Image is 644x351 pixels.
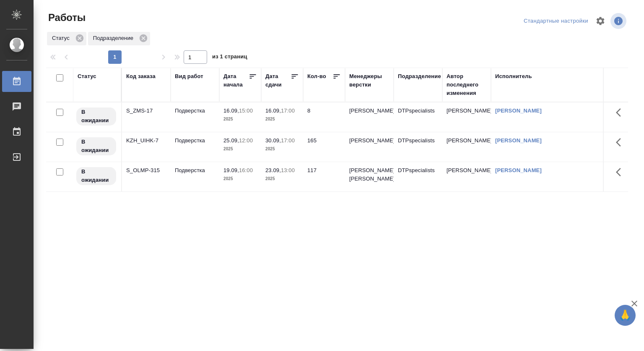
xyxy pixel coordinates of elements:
p: 13:00 [281,167,295,173]
span: из 1 страниц [212,52,247,64]
p: В ожидании [81,168,111,184]
p: 17:00 [281,137,295,144]
p: 23.09, [265,167,281,173]
div: Дата начала [223,72,249,89]
p: 16.09, [265,107,281,114]
button: Здесь прячутся важные кнопки [611,132,631,152]
a: [PERSON_NAME] [495,137,542,144]
td: [PERSON_NAME] [442,102,491,132]
p: [PERSON_NAME] [349,107,390,115]
div: split button [522,15,590,28]
p: [PERSON_NAME], [PERSON_NAME] [349,166,390,183]
p: 2025 [265,175,299,183]
p: 2025 [223,145,257,153]
div: Вид работ [175,72,203,81]
p: 19.09, [223,167,239,173]
div: Код заказа [126,72,156,81]
span: 🙏 [618,306,632,324]
div: KZH_UIHK-7 [126,136,166,145]
a: [PERSON_NAME] [495,167,542,173]
span: Посмотреть информацию [610,13,628,29]
p: Подверстка [175,107,215,115]
p: 30.09, [265,137,281,144]
p: Статус [52,34,73,42]
span: Работы [46,11,86,24]
p: 15:00 [239,107,253,114]
td: 165 [303,132,345,162]
div: Исполнитель назначен, приступать к работе пока рано [75,107,117,126]
p: 16.09, [223,107,239,114]
div: Исполнитель назначен, приступать к работе пока рано [75,136,117,156]
td: 8 [303,102,345,132]
div: Исполнитель [495,72,532,81]
div: Автор последнего изменения [447,72,487,97]
p: 2025 [265,145,299,153]
p: 25.09, [223,137,239,144]
div: Менеджеры верстки [349,72,390,89]
p: 2025 [223,175,257,183]
td: [PERSON_NAME] [442,162,491,191]
div: Исполнитель назначен, приступать к работе пока рано [75,166,117,186]
td: 117 [303,162,345,191]
td: [PERSON_NAME] [442,132,491,162]
div: Подразделение [88,32,150,45]
td: DTPspecialists [394,162,442,191]
p: 17:00 [281,107,295,114]
div: S_OLMP-315 [126,166,166,175]
p: 2025 [223,115,257,123]
td: DTPspecialists [394,102,442,132]
div: S_ZMS-17 [126,107,166,115]
div: Подразделение [398,72,441,81]
a: [PERSON_NAME] [495,107,542,114]
p: Подразделение [93,34,136,42]
p: 12:00 [239,137,253,144]
p: В ожидании [81,108,111,125]
div: Статус [78,72,96,81]
p: [PERSON_NAME] [349,136,390,145]
button: 🙏 [615,305,636,326]
p: 16:00 [239,167,253,173]
button: Здесь прячутся важные кнопки [611,162,631,182]
td: DTPspecialists [394,132,442,162]
span: Настроить таблицу [590,11,610,31]
p: Подверстка [175,136,215,145]
div: Кол-во [307,72,326,81]
p: Подверстка [175,166,215,175]
p: В ожидании [81,138,111,155]
button: Здесь прячутся важные кнопки [611,102,631,123]
p: 2025 [265,115,299,123]
div: Статус [47,32,86,45]
div: Дата сдачи [265,72,291,89]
